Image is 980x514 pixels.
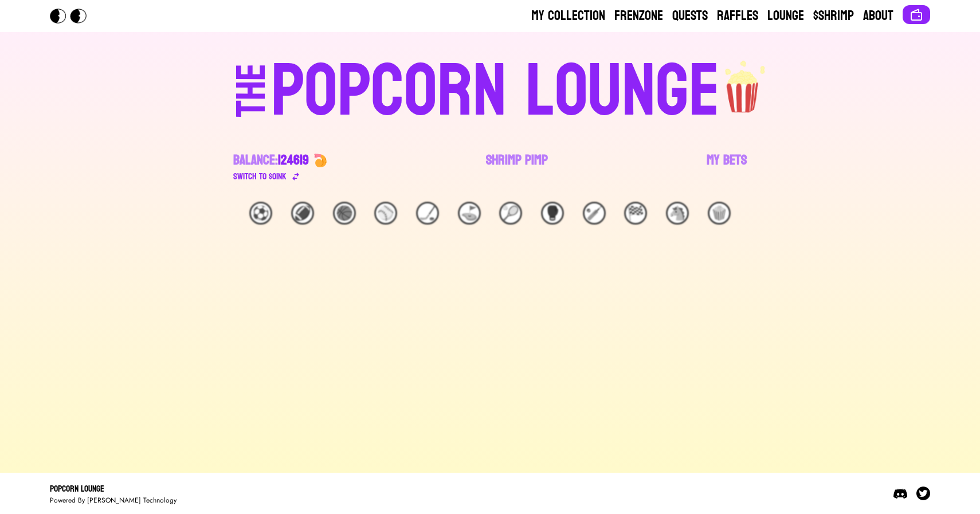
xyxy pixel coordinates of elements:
[916,486,930,500] img: Twitter
[233,170,287,183] div: Switch to $ OINK
[416,202,439,225] div: 🏒
[231,64,272,140] div: THE
[541,202,564,225] div: 🥊
[614,7,663,25] a: Frenzone
[374,202,397,225] div: ⚾️
[499,202,522,225] div: 🎾
[531,7,605,25] a: My Collection
[893,486,907,500] img: Discord
[717,7,758,25] a: Raffles
[233,151,309,170] div: Balance:
[271,55,720,128] div: POPCORN LOUNGE
[813,7,854,25] a: $Shrimp
[50,9,96,23] img: Popcorn
[458,202,481,225] div: ⛳️
[313,154,327,167] img: 🍤
[624,202,647,225] div: 🏁
[707,151,747,183] a: My Bets
[863,7,893,25] a: About
[137,50,843,128] a: THEPOPCORN LOUNGEpopcorn
[50,496,177,505] div: Powered By [PERSON_NAME] Technology
[910,8,923,22] img: Connect wallet
[50,482,177,496] div: Popcorn Lounge
[291,202,314,225] div: 🏈
[278,148,309,172] span: 124619
[767,7,804,25] a: Lounge
[672,7,708,25] a: Quests
[333,202,356,225] div: 🏀
[708,202,731,225] div: 🍿
[249,202,272,225] div: ⚽️
[666,202,689,225] div: 🐴
[583,202,606,225] div: 🏏
[720,50,767,115] img: popcorn
[486,151,548,183] a: Shrimp Pimp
